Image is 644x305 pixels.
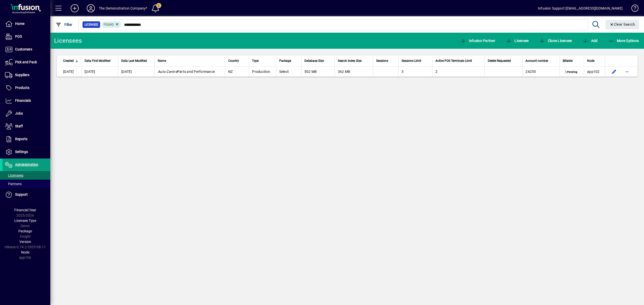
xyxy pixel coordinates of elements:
span: Node [587,58,594,64]
button: More options [623,68,631,76]
span: Licensee [85,22,98,27]
a: Knowledge Base [628,1,638,17]
a: Products [3,82,50,94]
span: Account number [526,58,548,64]
td: 362 MB [335,67,373,77]
span: Clear Search [610,22,635,26]
span: Jobs [15,111,23,115]
div: Infusion Support [EMAIL_ADDRESS][DOMAIN_NAME] [538,4,623,12]
td: [DATE] [57,67,81,77]
a: Reports [3,133,50,145]
div: Sessions [376,58,395,64]
td: 2 [432,67,485,77]
span: Billable [563,58,573,64]
button: Edit [610,68,618,76]
span: Pick and Pack [15,60,37,64]
span: Partners [5,182,22,186]
span: Version [19,240,31,244]
div: Type [252,58,273,64]
span: Type [252,58,259,64]
span: Licensee Type [14,219,36,223]
button: Licensee [505,36,530,45]
span: Country [228,58,239,64]
div: Created [63,58,78,64]
div: Search Index Size [338,58,370,64]
span: Add [582,39,597,43]
a: Suppliers [3,69,50,81]
span: Home [15,22,24,26]
button: Profile [83,4,99,13]
div: Account number [526,58,556,64]
span: Data First Modified [85,58,110,64]
div: Name [158,58,222,64]
button: Filter [54,20,74,29]
td: 502 MB [301,67,335,77]
div: Active POS Terminals Limit [435,58,482,64]
a: Settings [3,146,50,158]
button: Infusion Partner [459,36,497,45]
span: Customers [15,47,32,51]
td: 24255 [522,67,559,77]
button: Clear [606,20,639,29]
a: Home [3,18,50,30]
span: Financials [15,98,31,103]
div: Billable [563,58,581,64]
span: Name [158,58,166,64]
span: Data Last Modified [121,58,147,64]
div: Country [228,58,246,64]
td: 3 [398,67,432,77]
a: Partners [3,180,50,188]
span: Search Index Size [338,58,361,64]
span: Found [104,23,114,26]
em: Centre [166,70,177,74]
div: Sessions Limit [401,58,429,64]
em: Auto [158,70,166,74]
a: Jobs [3,107,50,120]
span: Administration [15,163,38,167]
span: More Options [608,39,639,43]
span: Parts and Performance [158,70,215,74]
button: Add [581,36,599,45]
a: Support [3,188,50,201]
span: Support [15,192,28,196]
a: Staff [3,120,50,133]
span: Licensee [506,39,529,43]
span: Package [279,58,291,64]
span: Staff [15,124,23,128]
span: Created [63,58,74,64]
span: Package [18,229,32,233]
span: Infusion Partner [460,39,495,43]
div: Data Last Modified [121,58,151,64]
div: Licensees [54,37,82,45]
td: [DATE] [118,67,154,77]
span: Pending [564,70,578,74]
span: Clone Licensee [539,39,572,43]
span: Products [15,86,29,90]
button: Clone Licensee [538,36,573,45]
td: Production [249,67,276,77]
a: Licensees [3,171,50,180]
a: Pick and Pack [3,56,50,69]
span: Settings [15,150,28,154]
td: NZ [225,67,249,77]
a: Financials [3,94,50,107]
span: app102.prod.infusionbusinesssoftware.com [587,70,600,74]
div: Delete Requested [488,58,519,64]
td: Select [276,67,301,77]
a: Customers [3,43,50,56]
span: Node [21,250,29,254]
span: Licensees [5,173,23,177]
div: The Demonstration Company* [99,4,147,12]
div: Database Size [304,58,332,64]
span: Database Size [304,58,324,64]
span: Financial Year [14,208,36,212]
mat-chip: Found Status: Found [102,21,122,28]
a: POS [3,30,50,43]
td: [DATE] [81,67,118,77]
span: Reports [15,137,27,141]
button: Add [67,4,83,13]
span: Suppliers [15,73,29,77]
div: Data First Modified [85,58,115,64]
div: Package [279,58,298,64]
span: Sessions [376,58,388,64]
